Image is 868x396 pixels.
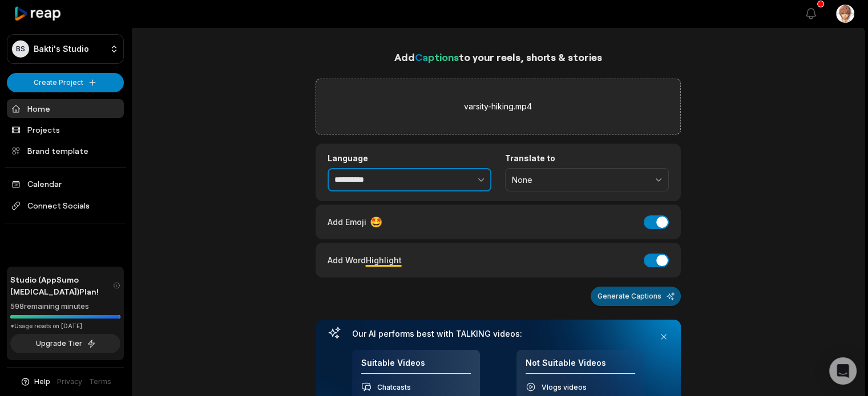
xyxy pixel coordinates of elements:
[20,377,50,387] button: Help
[352,329,644,339] h3: Our AI performs best with TALKING videos:
[366,255,402,265] span: Highlight
[591,287,681,306] button: Generate Captions
[526,358,635,374] h4: Not Suitable Videos
[34,44,89,54] p: Bakti's Studio
[415,51,459,63] span: Captions
[505,153,669,164] label: Translate to
[328,153,491,164] label: Language
[464,100,532,113] label: varsity-hiking.mp4
[361,358,471,374] h4: Suitable Videos
[7,73,124,92] button: Create Project
[12,40,29,58] div: BS
[7,120,124,139] a: Projects
[7,99,124,118] a: Home
[377,383,411,391] span: Chatcasts
[7,174,124,193] a: Calendar
[316,49,681,65] h1: Add to your reels, shorts & stories
[328,252,402,268] div: Add Word
[542,383,587,391] span: Vlogs videos
[34,377,50,387] span: Help
[370,214,382,230] span: 🤩
[10,322,120,330] div: *Usage resets on [DATE]
[57,377,82,387] a: Privacy
[10,301,120,312] div: 598 remaining minutes
[505,168,669,192] button: None
[512,175,646,185] span: None
[10,273,113,297] span: Studio (AppSumo [MEDICAL_DATA]) Plan!
[7,195,124,216] span: Connect Socials
[89,377,111,387] a: Terms
[328,216,366,228] span: Add Emoji
[7,141,124,160] a: Brand template
[829,357,857,385] div: Open Intercom Messenger
[10,334,120,353] button: Upgrade Tier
